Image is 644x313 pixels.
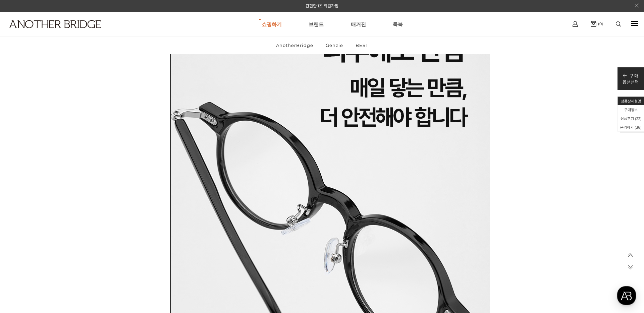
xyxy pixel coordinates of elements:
[2,212,44,229] a: 홈
[270,37,319,54] a: AnotherBridge
[591,21,596,27] img: cart
[306,3,338,8] a: 간편한 1초 회원가입
[623,79,639,85] p: 옵션선택
[320,37,349,54] a: Genzie
[309,12,324,36] a: 브랜드
[573,21,578,27] img: cart
[3,20,100,45] a: logo
[61,223,69,228] span: 대화
[44,212,87,229] a: 대화
[616,21,621,26] img: search
[636,116,640,121] span: 33
[623,72,639,79] p: 구 매
[591,21,603,27] a: (0)
[9,20,101,28] img: logo
[87,212,129,229] a: 설정
[596,21,603,26] span: (0)
[350,37,374,54] a: BEST
[393,12,403,36] a: 룩북
[21,223,25,228] span: 홈
[351,12,366,36] a: 매거진
[262,12,282,36] a: 쇼핑하기
[104,223,112,228] span: 설정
